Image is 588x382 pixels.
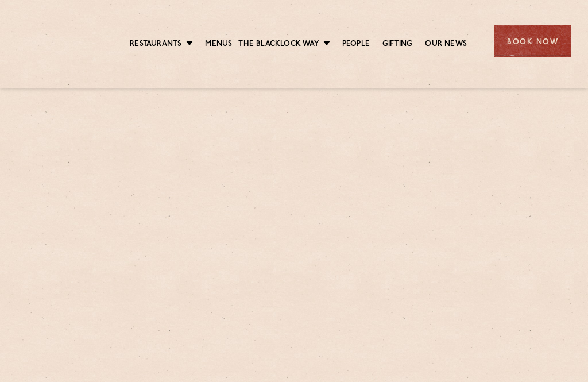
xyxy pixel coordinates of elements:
[130,38,181,50] a: Restaurants
[382,38,412,50] a: Gifting
[238,38,318,50] a: The Blacklock Way
[342,38,370,50] a: People
[205,38,232,50] a: Menus
[494,25,571,57] div: Book Now
[17,11,108,71] img: svg%3E
[425,38,467,50] a: Our News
